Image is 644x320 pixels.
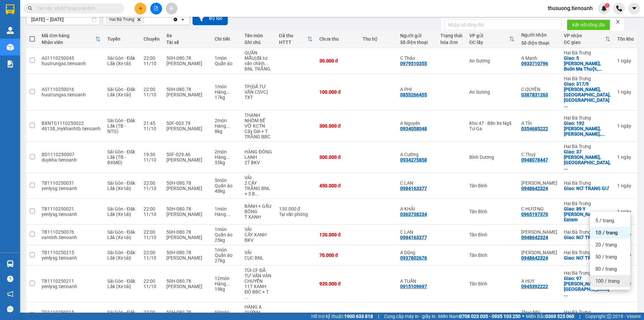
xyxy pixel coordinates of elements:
div: Ghi chú [245,40,272,45]
span: Sài Gòn - Đăk Lăk (Xe tải) [107,180,135,191]
div: Bình Dương [469,154,515,160]
button: file-add [150,3,162,14]
div: [PERSON_NAME] [166,186,208,191]
th: Toggle SortBy [560,30,614,48]
div: Hai Bà Trưng [564,144,610,149]
div: Hàng thông thường [215,89,238,95]
div: yenlysg.tienoanh [42,212,101,217]
div: Minh Đạt [521,229,557,235]
span: Miền Nam [438,313,521,320]
div: 22:00 [144,55,160,61]
div: 120.000 đ [319,232,356,237]
span: 10 / trang [595,229,618,236]
div: 22:00 [144,87,160,92]
img: icon-new-feature [601,5,607,11]
div: [PERSON_NAME] [166,126,208,131]
span: ... [564,292,568,297]
div: 8 kg [215,129,238,134]
div: 50H-080.78 [166,87,208,92]
img: warehouse-icon [7,44,14,51]
div: 0933710796 [521,61,548,66]
div: T XANH [245,214,272,220]
span: Cung cấp máy in - giấy in: [384,313,436,320]
div: huutrungas.tienoanh [42,61,101,66]
div: HÀNG ĐÔNG LẠNH [245,149,272,160]
strong: 0708 023 035 - 0935 103 250 [459,314,521,319]
div: Giao: NƠ TRANG GƯ [564,186,610,191]
div: Người gửi [400,33,434,38]
div: Hai Bà Trưng [564,180,610,186]
span: question-circle [7,276,13,282]
div: duykha.tienoanh [42,157,101,163]
div: Hàng thông thường [215,281,238,286]
div: VP gửi [469,33,509,38]
span: ngày [621,209,631,214]
div: Tân Bình [469,253,515,258]
div: 11/10 [144,92,160,97]
div: TP(ĐÃ TƯ VẤN CSVC) [245,84,272,95]
span: Sài Gòn - Đăk Lăk (Xe tải) [107,278,135,289]
div: 130.000 đ [279,206,313,212]
div: Hai Bà Trưng [564,76,610,81]
div: 0979510355 [400,61,427,66]
div: 1 [617,58,634,63]
span: search [28,6,33,11]
div: 50H-080.78 [166,310,208,315]
span: 1 [606,3,608,8]
div: 11/10 [144,61,160,66]
span: ... [226,154,230,160]
div: Tân Bình [469,209,515,214]
div: A TUẤN [400,278,434,284]
div: 2 món [215,118,238,123]
div: 12 món [215,276,238,281]
div: 1 [617,209,634,214]
span: ... [601,131,605,137]
div: 2 CÂY TRẮNG BNL + 3 B XANH [245,180,272,196]
span: ... [245,294,249,300]
div: 11/10 [144,235,160,240]
div: 300.000 đ [319,154,356,160]
div: VP nhận [564,33,605,38]
div: CỤC BNL [245,255,272,261]
div: Hai Bà Trưng [564,250,610,255]
div: Hàng thông thường [215,154,238,160]
div: BNL TRẮNG [245,66,272,72]
div: 0948642324 [521,186,548,191]
div: Số điện thoại [400,40,434,45]
span: 5 / trang [595,217,614,224]
th: Toggle SortBy [38,30,104,48]
div: C HƯƠNG [521,206,557,212]
div: TB1110250076 [42,229,101,235]
div: Quần áo [215,232,238,237]
input: Nhập số tổng đài [444,19,561,30]
span: Sài Gòn - Đăk Lăk (TB - BXMĐ) [107,149,135,165]
div: 11/10 [144,157,160,163]
th: Toggle SortBy [276,30,316,48]
div: 0915109697 [400,284,427,289]
div: 46138_mykhanhtb.tienoanh [42,126,101,131]
div: VẢI [245,250,272,255]
div: A Dũng [400,250,434,255]
div: 22:00 [144,310,160,315]
div: TB1110250211 [42,278,101,284]
div: 60 món [215,310,238,315]
div: Chuyến [144,36,160,42]
div: 50H-080.78 [166,229,208,235]
span: 80 / trang [595,266,617,272]
div: 300.000 đ [319,123,356,129]
div: Số điện thoại [521,40,557,46]
div: 1 [617,123,634,129]
div: Hai Bà Trưng [564,201,610,206]
div: 0984163377 [400,186,427,191]
div: Chi tiết [215,36,238,42]
span: notification [7,291,13,297]
div: Tên món [245,33,272,38]
div: 50H-080.78 [166,250,208,255]
div: Hai Bà Trưng [564,310,610,315]
div: Tân Bình [469,232,515,237]
span: ⚪️ [522,315,524,318]
div: Giao: NƠ TRANG GƯ [564,255,610,261]
div: Thu hộ [363,36,393,42]
div: [PERSON_NAME] [166,235,208,240]
div: 11/10 [144,126,160,131]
